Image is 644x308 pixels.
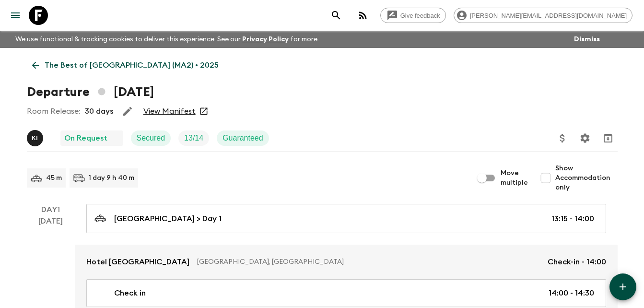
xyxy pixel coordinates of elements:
p: [GEOGRAPHIC_DATA] > Day 1 [114,213,222,225]
button: KI [27,130,45,146]
button: Update Price, Early Bird Discount and Costs [553,129,572,148]
a: The Best of [GEOGRAPHIC_DATA] (MA2) • 2025 [27,56,224,75]
p: 30 days [85,106,113,117]
p: On Request [64,132,107,144]
button: Settings [575,129,595,148]
p: 45 m [46,173,62,183]
a: View Manifest [143,107,196,116]
button: Archive (Completed, Cancelled or Unsynced Departures only) [598,129,618,148]
p: 14:00 - 14:30 [549,287,594,299]
p: K I [32,134,38,142]
a: Give feedback [380,8,446,23]
a: Privacy Policy [242,36,289,43]
p: 1 day 9 h 40 m [89,173,134,183]
div: Trip Fill [178,130,209,146]
span: Give feedback [395,12,445,19]
p: Check-in - 14:00 [548,256,606,268]
p: Hotel [GEOGRAPHIC_DATA] [86,256,189,268]
p: The Best of [GEOGRAPHIC_DATA] (MA2) • 2025 [45,59,219,71]
p: Day 1 [27,204,75,215]
h1: Departure [DATE] [27,83,154,102]
span: Show Accommodation only [555,164,618,192]
p: Room Release: [27,106,80,117]
p: Secured [137,132,165,144]
span: Khaled Ingrioui [27,133,45,141]
p: 13 / 14 [184,132,203,144]
p: Check in [114,287,146,299]
a: Hotel [GEOGRAPHIC_DATA][GEOGRAPHIC_DATA], [GEOGRAPHIC_DATA]Check-in - 14:00 [75,245,618,279]
button: menu [6,6,25,25]
p: Guaranteed [222,132,263,144]
a: Check in14:00 - 14:30 [86,279,606,307]
p: 13:15 - 14:00 [551,213,594,225]
p: We use functional & tracking cookies to deliver this experience. See our for more. [12,31,323,48]
div: [PERSON_NAME][EMAIL_ADDRESS][DOMAIN_NAME] [454,8,632,23]
button: Dismiss [572,33,602,46]
div: Secured [131,130,171,146]
span: Move multiple [501,168,528,188]
button: search adventures [327,6,346,25]
p: [GEOGRAPHIC_DATA], [GEOGRAPHIC_DATA] [197,257,540,267]
a: [GEOGRAPHIC_DATA] > Day 113:15 - 14:00 [86,204,606,233]
span: [PERSON_NAME][EMAIL_ADDRESS][DOMAIN_NAME] [465,12,632,19]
